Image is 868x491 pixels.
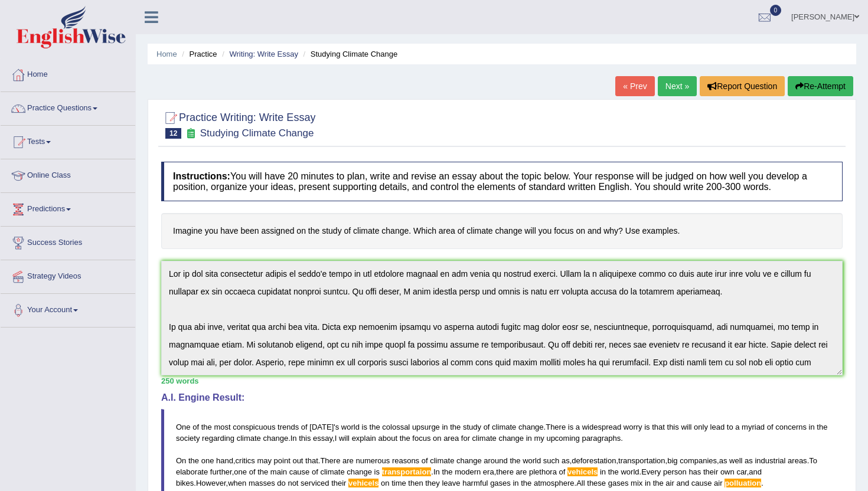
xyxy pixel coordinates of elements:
[210,467,232,476] span: further
[442,467,452,476] span: the
[576,423,580,431] span: a
[788,456,807,465] span: areas
[335,434,337,443] span: I
[408,479,423,487] span: then
[1,126,135,155] a: Tests
[277,479,285,487] span: do
[559,467,566,476] span: of
[641,467,661,476] span: Every
[582,423,622,431] span: widespread
[216,456,233,465] span: hand
[600,467,606,476] span: in
[161,213,843,249] h4: Imagine you have been assigned on the study of climate change. Which area of climate change will ...
[312,467,318,476] span: of
[422,456,428,465] span: of
[461,434,470,443] span: for
[214,423,230,431] span: most
[658,76,697,96] a: Next »
[767,423,774,431] span: of
[274,456,291,465] span: point
[433,467,440,476] span: In
[534,479,575,487] span: atmosphere
[719,456,727,465] span: as
[165,128,181,139] span: 12
[249,479,275,487] span: masses
[729,456,742,465] span: well
[587,479,606,487] span: these
[534,434,544,443] span: my
[412,434,430,443] span: focus
[742,423,765,431] span: myriad
[176,423,191,431] span: One
[526,434,532,443] span: in
[543,456,559,465] span: such
[523,456,541,465] span: world
[425,479,440,487] span: they
[355,456,390,465] span: numerous
[352,434,376,443] span: explain
[331,479,346,487] span: their
[652,423,665,431] span: that
[463,423,481,431] span: study
[442,423,448,431] span: in
[291,434,297,443] span: In
[335,423,340,431] span: s
[788,76,853,96] button: Re-Attempt
[382,423,410,431] span: colossal
[201,423,212,431] span: the
[490,479,511,487] span: gases
[381,479,389,487] span: on
[176,456,186,465] span: On
[513,479,518,487] span: in
[576,479,585,487] span: All
[443,434,459,443] span: area
[237,434,261,443] span: climate
[161,109,315,139] h2: Practice Writing: Write Essay
[370,423,380,431] span: the
[492,423,516,431] span: climate
[572,456,616,465] span: deforestation
[305,456,318,465] span: that
[176,434,200,443] span: society
[433,434,441,443] span: on
[680,456,717,465] span: companies
[676,479,689,487] span: and
[442,479,460,487] span: leave
[320,456,340,465] span: There
[681,423,691,431] span: will
[249,467,256,476] span: of
[755,456,785,465] span: industrial
[391,479,406,487] span: time
[608,467,619,476] span: the
[562,456,570,465] span: as
[516,467,527,476] span: are
[347,467,372,476] span: change
[817,423,827,431] span: the
[430,456,454,465] span: climate
[173,171,230,181] b: Instructions:
[498,434,524,443] span: change
[809,423,815,431] span: in
[663,467,687,476] span: person
[472,434,497,443] span: climate
[665,479,674,487] span: air
[233,423,275,431] span: conspicuous
[348,479,378,487] span: Possible spelling mistake found. (did you mean: vehicles)
[301,479,329,487] span: serviced
[234,467,247,476] span: one
[1,260,135,290] a: Strategy Videos
[1,58,135,88] a: Home
[301,423,308,431] span: of
[179,48,217,60] li: Practice
[257,456,272,465] span: may
[184,128,197,139] small: Exam occurring question
[299,434,311,443] span: this
[691,479,712,487] span: cause
[309,423,334,431] span: [DATE]
[745,456,753,465] span: as
[567,467,598,476] span: Possible spelling mistake found. (did you mean: vehicles)
[667,456,677,465] span: big
[450,423,461,431] span: the
[196,479,226,487] span: However
[667,423,679,431] span: this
